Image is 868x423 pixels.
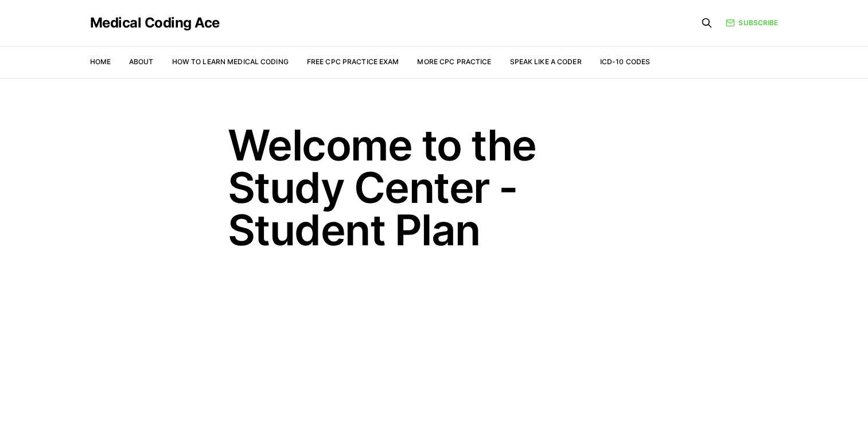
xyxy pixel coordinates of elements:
a: Speak Like a Coder [510,57,582,66]
a: Subscribe [726,18,778,28]
a: About [129,57,154,66]
a: Medical Coding Ace [90,16,220,30]
a: Free CPC Practice Exam [307,57,399,66]
a: ICD-10 Codes [600,57,650,66]
a: Home [90,57,111,66]
a: More CPC Practice [417,57,491,66]
h1: Welcome to the Study Center - Student Plan [228,124,641,251]
a: How to Learn Medical Coding [172,57,289,66]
